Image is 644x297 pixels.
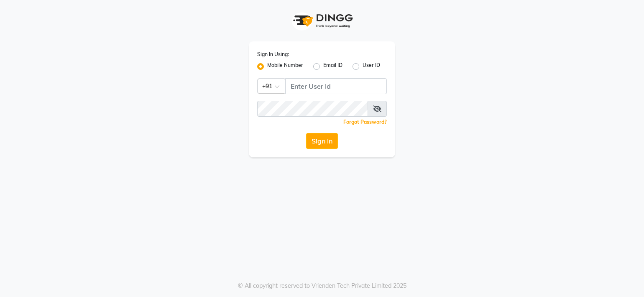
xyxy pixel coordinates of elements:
[285,78,387,94] input: Username
[363,61,380,72] label: User ID
[323,61,342,72] label: Email ID
[267,61,303,72] label: Mobile Number
[343,119,387,125] a: Forgot Password?
[257,51,289,58] label: Sign In Using:
[289,8,355,33] img: logo1.svg
[306,133,338,149] button: Sign In
[257,101,368,117] input: Username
